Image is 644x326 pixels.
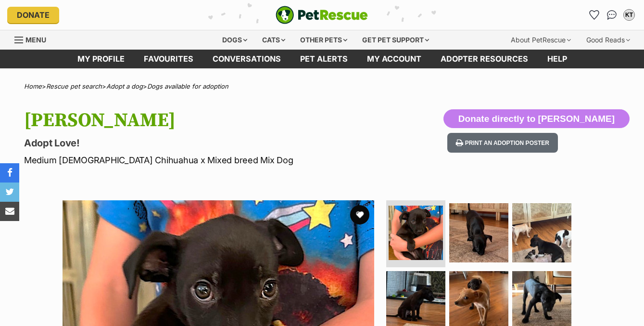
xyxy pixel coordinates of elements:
ul: Account quick links [587,7,637,23]
img: chat-41dd97257d64d25036548639549fe6c8038ab92f7586957e7f3b1b290dea8141.svg [607,10,617,20]
a: Favourites [587,7,602,23]
a: PetRescue [276,6,368,24]
a: Rescue pet search [46,82,102,90]
a: Donate [7,7,59,23]
button: Print an adoption poster [447,133,558,153]
div: Other pets [293,30,354,50]
button: favourite [350,205,369,224]
div: About PetRescue [504,30,578,50]
a: Home [24,82,42,90]
span: Menu [25,36,46,44]
a: My profile [68,50,134,68]
img: Photo of Monty [389,206,443,260]
a: Help [538,50,577,68]
a: conversations [203,50,290,68]
a: Adopter resources [431,50,538,68]
a: Dogs available for adoption [147,82,228,90]
div: Good Reads [580,30,637,50]
a: Menu [14,30,53,48]
img: Photo of Monty [512,203,571,262]
a: Conversations [604,7,619,23]
a: My account [357,50,431,68]
div: KT [624,10,634,20]
img: Photo of Monty [449,203,508,262]
p: Adopt Love! [24,136,393,150]
button: Donate directly to [PERSON_NAME] [443,109,630,129]
div: Dogs [215,30,254,50]
a: Favourites [134,50,203,68]
a: Adopt a dog [106,82,143,90]
h1: [PERSON_NAME] [24,109,393,131]
button: My account [621,7,637,23]
img: logo-e224e6f780fb5917bec1dbf3a21bbac754714ae5b6737aabdf751b685950b380.svg [276,6,368,24]
div: Cats [255,30,292,50]
p: Medium [DEMOGRAPHIC_DATA] Chihuahua x Mixed breed Mix Dog [24,154,393,167]
a: Pet alerts [290,50,357,68]
div: Get pet support [355,30,436,50]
